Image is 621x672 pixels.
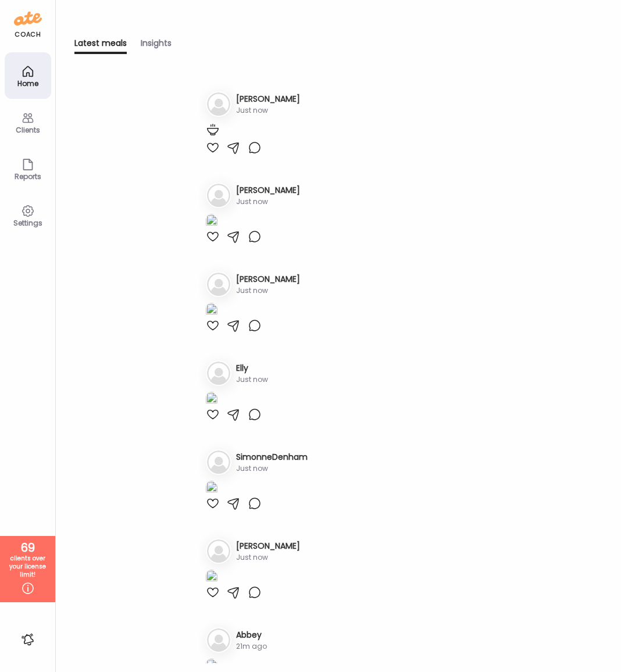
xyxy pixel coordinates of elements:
img: bg-avatar-default.svg [207,92,230,116]
h3: SimonneDenham [236,451,308,463]
div: Latest meals [74,37,127,54]
div: 69 [4,541,51,555]
img: images%2Ft2VrEklSoZTIZdw7ej8ksC2mQ603%2F8QHMYujEmrBMD3A7WbgC%2FDFD27yh7dvKXjxC0Bbkm_1080 [206,303,217,319]
div: 21m ago [236,641,267,652]
div: Just now [236,374,268,385]
h3: [PERSON_NAME] [236,540,300,552]
div: Home [7,80,49,87]
div: coach [15,30,41,40]
h3: [PERSON_NAME] [236,273,300,285]
img: ate [14,9,42,28]
div: Just now [236,463,308,474]
h3: [PERSON_NAME] [236,93,300,105]
img: icon-food-black.svg [206,123,220,137]
img: bg-avatar-default.svg [207,628,230,652]
div: Just now [236,285,300,296]
img: bg-avatar-default.svg [207,451,230,474]
div: Insights [141,37,172,54]
img: images%2FMZJyQfx35KNcysrYJ2biqzSWBNx2%2FazxpWN7Py87KSHivRVAk%2FEQR8vf6Si7AOm1cjdbRQ_1080 [206,481,217,496]
div: Just now [236,552,300,563]
img: bg-avatar-default.svg [207,539,230,563]
div: Just now [236,105,300,116]
div: Reports [7,173,49,180]
h3: Elly [236,362,268,374]
img: images%2FYqi982A2XOgwkKrsasJIzkoPTlf2%2F2YhippbZ8ZCKyZGLfwXe%2FlnuhdjaJ6m6ZeABsh65h_1080 [206,214,217,230]
h3: [PERSON_NAME] [236,184,300,196]
img: images%2F3As31EaF4NPva6DVVqFH6KEAIDT2%2FgBGJcyJXDo180eryHvNh%2FiWz1k1nozhVSF2CLSOt7_1080 [206,570,217,585]
div: clients over your license limit! [4,555,51,579]
h3: Abbey [236,629,267,641]
img: images%2FtBBqDv1kPabM4UKvqofedVQCEMh2%2FMutfQX5SeetvNTRQ7wS4%2F87lxPhXWCvJcyxUfN3xN_1080 [206,392,217,408]
img: bg-avatar-default.svg [207,362,230,385]
div: Clients [7,126,49,134]
img: bg-avatar-default.svg [207,184,230,207]
div: Settings [7,219,49,227]
div: Just now [236,196,300,207]
img: bg-avatar-default.svg [207,273,230,296]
